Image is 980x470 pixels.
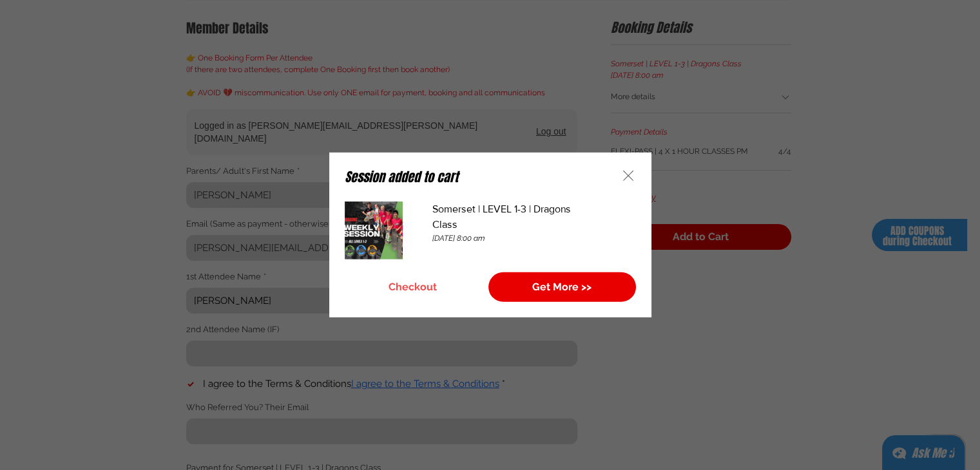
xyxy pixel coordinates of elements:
p: [DATE] 8:00 am [432,232,582,244]
span: Session added to cart [345,167,458,187]
button: Checkout [345,272,481,302]
span: Somerset | LEVEL 1-3 | Dragons Class [432,203,571,230]
button: Close and go to cart [620,168,636,183]
span: Get More >> [532,280,591,294]
span: Checkout [389,280,437,294]
button: Get More >> [488,272,636,302]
